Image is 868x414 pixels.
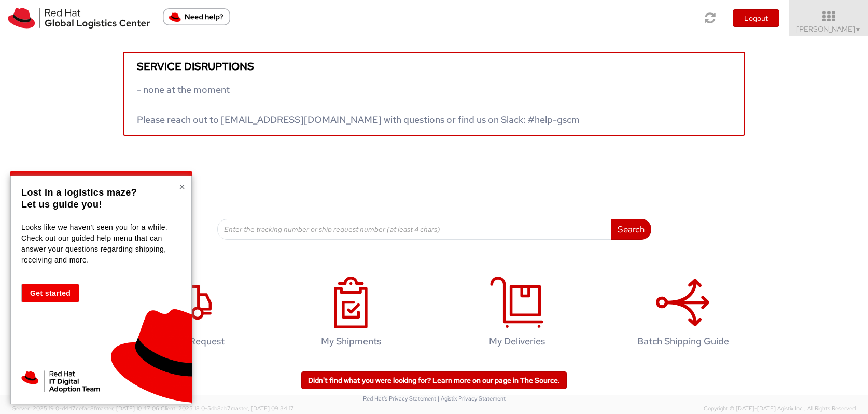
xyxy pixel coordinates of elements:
h4: My Shipments [284,336,418,347]
span: [PERSON_NAME] [796,24,861,34]
a: Batch Shipping Guide [605,266,761,363]
span: Copyright © [DATE]-[DATE] Agistix Inc., All Rights Reserved [704,405,856,413]
button: Close [179,182,185,192]
a: Didn't find what you were looking for? Learn more on our page in The Source. [301,371,567,389]
a: My Shipments [273,266,429,363]
a: Service disruptions - none at the moment Please reach out to [EMAIL_ADDRESS][DOMAIN_NAME] with qu... [123,52,745,136]
p: Looks like we haven't seen you for a while. Check out our guided help menu that can answer your q... [21,222,178,266]
span: - none at the moment Please reach out to [EMAIL_ADDRESS][DOMAIN_NAME] with questions or find us o... [137,84,580,126]
button: Need help? [163,8,230,25]
strong: Lost in a logistics maze? [21,187,137,198]
button: Logout [733,9,779,27]
button: Get started [21,284,79,302]
a: My Deliveries [439,266,595,363]
h4: Batch Shipping Guide [616,336,750,347]
button: Search [611,219,651,240]
h5: Service disruptions [137,61,731,72]
strong: Let us guide you! [21,199,102,210]
img: rh-logistics-00dfa346123c4ec078e1.svg [8,8,150,29]
input: Enter the tracking number or ship request number (at least 4 chars) [217,219,611,240]
span: master, [DATE] 10:47:06 [96,405,159,412]
span: master, [DATE] 09:34:17 [231,405,294,412]
span: Client: 2025.18.0-5db8ab7 [161,405,294,412]
a: | Agistix Privacy Statement [438,395,506,402]
span: Server: 2025.19.0-d447cefac8f [12,405,159,412]
a: Red Hat's Privacy Statement [363,395,436,402]
h4: My Deliveries [450,336,584,347]
span: ▼ [855,25,861,34]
